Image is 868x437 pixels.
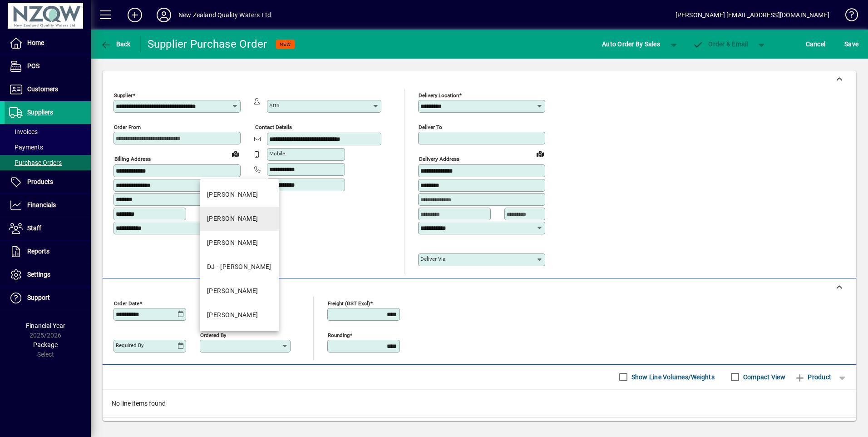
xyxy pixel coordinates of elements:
span: Package [33,341,58,348]
mat-label: Attn [269,102,279,109]
a: Staff [5,217,91,240]
a: Settings [5,263,91,286]
mat-option: CHRIS - Chris Goodin [200,231,279,255]
mat-label: Delivery Location [419,92,459,99]
div: [PERSON_NAME] [207,286,258,296]
span: Settings [27,271,50,278]
span: Suppliers [27,109,53,116]
div: [PERSON_NAME] [207,310,258,320]
mat-label: Deliver via [420,256,445,262]
mat-option: ERIC - Eric Leung [200,183,279,207]
span: Products [27,178,53,185]
label: Compact View [741,372,785,382]
div: [PERSON_NAME] [207,190,258,199]
div: [PERSON_NAME] [EMAIL_ADDRESS][DOMAIN_NAME] [676,8,829,22]
button: Add [120,7,149,23]
a: Home [5,32,91,55]
span: Purchase Orders [9,159,62,166]
span: Customers [27,85,58,93]
mat-option: DJ - Digvijay Singh [200,255,279,279]
span: Cancel [806,37,826,51]
a: Purchase Orders [5,155,91,170]
a: POS [5,55,91,78]
a: Financials [5,194,91,217]
div: No line items found [103,390,856,417]
mat-label: Supplier [114,92,133,99]
div: New Zealand Quality Waters Ltd [178,8,271,22]
button: Product [790,369,836,385]
button: Save [842,36,861,52]
a: Payments [5,139,91,155]
span: Payments [9,144,43,151]
span: POS [27,62,39,70]
a: Invoices [5,124,91,139]
button: Back [98,36,133,52]
span: Back [100,40,131,48]
mat-label: Order date [114,300,139,306]
span: Home [27,39,44,46]
mat-label: Order from [114,124,141,130]
mat-label: Deliver To [419,124,442,130]
span: Auto Order By Sales [602,37,660,51]
mat-label: Rounding [328,332,350,338]
app-page-header-button: Back [91,36,141,52]
button: Profile [149,7,178,23]
span: Financials [27,201,56,209]
mat-label: Required by [116,342,143,348]
mat-label: Mobile [269,150,285,157]
button: Cancel [804,36,828,52]
label: Show Line Volumes/Weights [630,372,715,382]
button: Auto Order By Sales [597,36,665,52]
span: Order & Email [693,40,748,48]
mat-option: SAMMY - Sammy Tsui [200,303,279,327]
span: Staff [27,224,41,232]
a: Reports [5,240,91,263]
div: [PERSON_NAME] [207,214,258,223]
a: View on map [533,146,547,161]
span: Product [794,370,831,384]
a: Support [5,287,91,309]
a: Products [5,171,91,194]
span: ave [844,37,858,51]
mat-label: Ordered by [200,332,226,338]
span: Support [27,294,50,301]
span: Financial Year [26,322,65,329]
span: Reports [27,248,49,255]
div: DJ - [PERSON_NAME] [207,262,271,272]
a: Knowledge Base [838,2,857,31]
mat-option: JANET - Janet McCluskie [200,279,279,303]
span: Invoices [9,128,38,135]
mat-option: FRANKY - Franky Taipiha [200,207,279,231]
a: View on map [228,146,243,161]
div: Supplier Purchase Order [148,37,267,51]
div: [PERSON_NAME] [207,238,258,248]
span: S [844,40,848,48]
button: Order & Email [688,36,753,52]
mat-label: Freight (GST excl) [328,300,370,306]
span: NEW [280,41,291,47]
a: Customers [5,78,91,101]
